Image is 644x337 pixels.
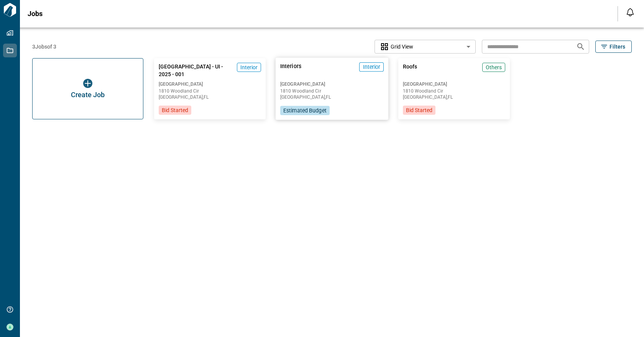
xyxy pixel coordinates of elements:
[240,63,258,71] span: Interior
[159,95,261,99] span: [GEOGRAPHIC_DATA] , FL
[406,106,432,114] span: Bid Started
[486,63,502,71] span: Others
[403,89,505,93] span: 1810 Woodland Cir
[403,81,505,87] span: [GEOGRAPHIC_DATA]
[573,39,588,54] button: Search jobs
[280,89,384,93] span: 1810 Woodland Cir
[28,10,43,18] span: Jobs
[391,43,413,50] span: Grid View
[159,81,261,87] span: [GEOGRAPHIC_DATA]
[595,41,632,53] button: Filters
[624,6,636,18] button: Open notification feed
[403,95,505,99] span: [GEOGRAPHIC_DATA] , FL
[159,89,261,93] span: 1810 Woodland Cir
[283,107,327,114] span: Estimated Budget
[280,81,384,87] span: [GEOGRAPHIC_DATA]
[162,106,188,114] span: Bid Started
[363,63,380,71] span: Interior
[280,62,301,78] span: Interiors
[280,95,384,99] span: [GEOGRAPHIC_DATA] , FL
[609,43,625,50] span: Filters
[71,91,105,99] span: Create Job
[159,63,233,78] span: [GEOGRAPHIC_DATA] - UI - 2025 - 001
[83,79,92,88] img: icon button
[32,43,56,50] span: 3 Jobs of 3
[375,39,476,55] div: Without label
[403,63,417,78] span: Roofs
